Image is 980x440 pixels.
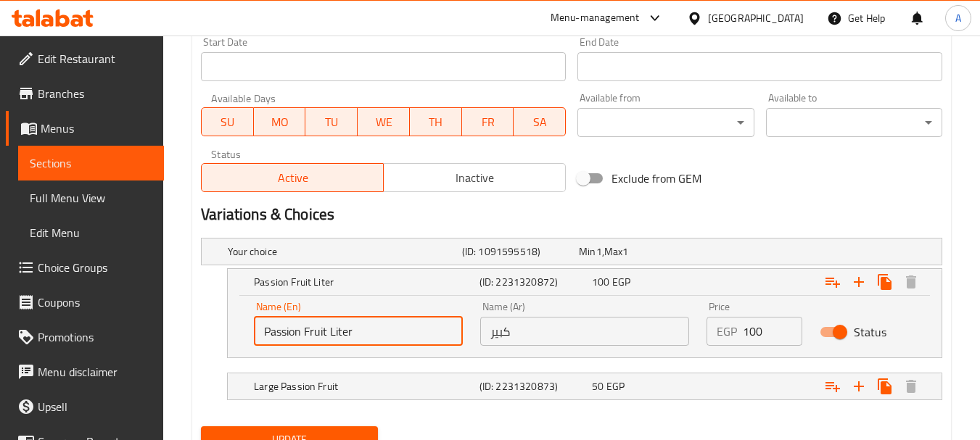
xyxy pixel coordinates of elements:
[228,373,942,399] div: Expand
[606,377,625,396] span: EGP
[201,107,254,136] button: SU
[592,273,609,291] span: 100
[872,373,898,399] button: Clone new choice
[41,120,152,137] span: Menus
[743,317,802,346] input: Please enter price
[38,85,152,102] span: Branches
[254,107,306,136] button: MO
[579,244,690,259] div: ,
[462,107,514,136] button: FR
[38,398,152,415] span: Upsell
[468,112,508,133] span: FR
[854,323,886,341] span: Status
[612,170,701,187] span: Exclude from GEM
[38,259,152,276] span: Choice Groups
[898,373,924,399] button: Delete Large Passion Fruit
[38,50,152,67] span: Edit Restaurant
[254,379,474,394] h5: Large Passion Fruit
[228,244,456,259] h5: Your choice
[30,154,152,172] span: Sections
[820,373,846,399] button: Add choice group
[6,285,164,320] a: Coupons
[622,242,628,261] span: 1
[201,204,942,225] h2: Variations & Choices
[479,379,586,394] h5: (ID: 2231320873)
[846,373,872,399] button: Add new choice
[207,167,378,188] span: Active
[592,377,604,396] span: 50
[390,167,560,188] span: Inactive
[480,317,689,346] input: Enter name Ar
[30,224,152,241] span: Edit Menu
[38,328,152,346] span: Promotions
[846,269,872,295] button: Add new choice
[6,389,164,424] a: Upsell
[207,112,248,133] span: SU
[6,111,164,146] a: Menus
[18,215,164,250] a: Edit Menu
[766,108,942,137] div: ​
[579,242,596,261] span: Min
[820,269,846,295] button: Add choice group
[38,294,152,311] span: Coupons
[479,275,586,289] h5: (ID: 2231320872)
[358,107,410,136] button: WE
[6,250,164,285] a: Choice Groups
[6,76,164,111] a: Branches
[577,108,754,137] div: ​
[514,107,566,136] button: SA
[604,242,622,261] span: Max
[18,180,164,215] a: Full Menu View
[228,269,942,295] div: Expand
[202,238,942,265] div: Expand
[260,112,300,133] span: MO
[872,269,898,295] button: Clone new choice
[6,354,164,389] a: Menu disclaimer
[519,112,560,133] span: SA
[898,269,924,295] button: Delete Passion Fruit Liter
[383,163,566,192] button: Inactive
[254,317,463,346] input: Enter name En
[6,320,164,354] a: Promotions
[596,242,602,261] span: 1
[311,112,352,133] span: TU
[363,112,404,133] span: WE
[410,107,462,136] button: TH
[254,275,474,289] h5: Passion Fruit Liter
[612,273,630,291] span: EGP
[717,323,737,340] p: EGP
[30,189,152,207] span: Full Menu View
[305,107,358,136] button: TU
[955,10,961,26] span: A
[201,163,384,192] button: Active
[551,9,640,27] div: Menu-management
[6,41,164,76] a: Edit Restaurant
[38,363,152,381] span: Menu disclaimer
[18,146,164,180] a: Sections
[462,244,573,259] h5: (ID: 1091595518)
[708,10,804,26] div: [GEOGRAPHIC_DATA]
[416,112,456,133] span: TH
